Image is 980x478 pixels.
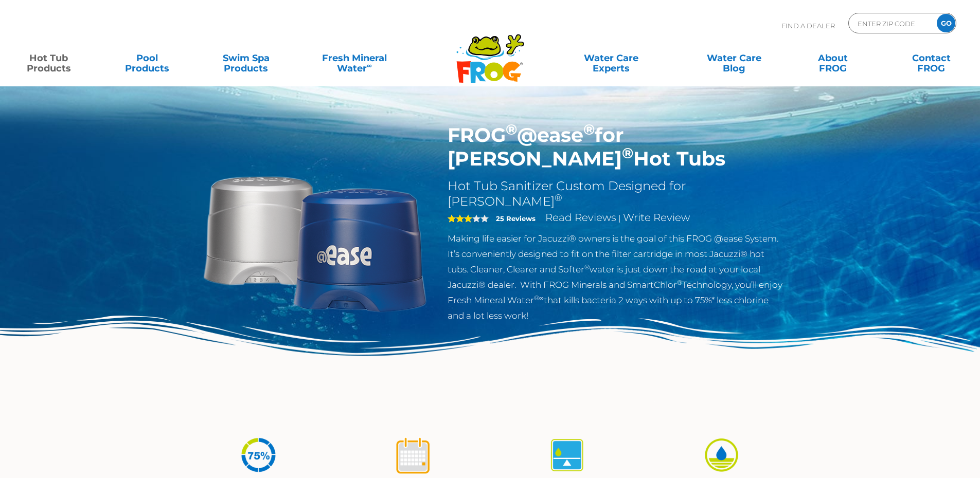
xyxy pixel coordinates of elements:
img: Sundance-cartridges-2.png [197,123,433,359]
span: 3 [448,214,472,223]
a: PoolProducts [109,48,186,68]
img: icon-atease-shock-once [394,436,432,474]
a: AboutFROG [794,48,871,68]
a: Write Review [623,211,690,224]
input: GO [937,14,955,32]
a: Read Reviews [545,211,616,224]
sup: ® [506,120,517,138]
h1: FROG @ease for [PERSON_NAME] Hot Tubs [448,123,783,171]
p: Find A Dealer [781,13,835,39]
sup: ®∞ [534,294,544,302]
img: icon-atease-75percent-less [239,436,278,474]
h2: Hot Tub Sanitizer Custom Designed for [PERSON_NAME] [448,178,783,209]
sup: ® [584,263,590,271]
sup: ® [583,120,595,138]
img: icon-atease-self-regulates [548,436,586,474]
p: Making life easier for Jacuzzi® owners is the goal of this FROG @ease System. It’s conveniently d... [448,231,783,323]
img: icon-atease-easy-on [702,436,741,474]
sup: ® [677,279,682,286]
a: ContactFROG [893,48,970,68]
sup: ® [622,144,633,162]
a: Hot TubProducts [10,48,87,68]
sup: ∞ [367,61,372,69]
img: Frog Products Logo [451,21,530,83]
span: | [618,213,621,223]
a: Fresh MineralWater∞ [306,48,402,68]
sup: ® [555,192,562,204]
a: Water CareBlog [696,48,772,68]
a: Swim SpaProducts [208,48,284,68]
a: Water CareExperts [549,48,673,68]
strong: 25 Reviews [496,214,536,223]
